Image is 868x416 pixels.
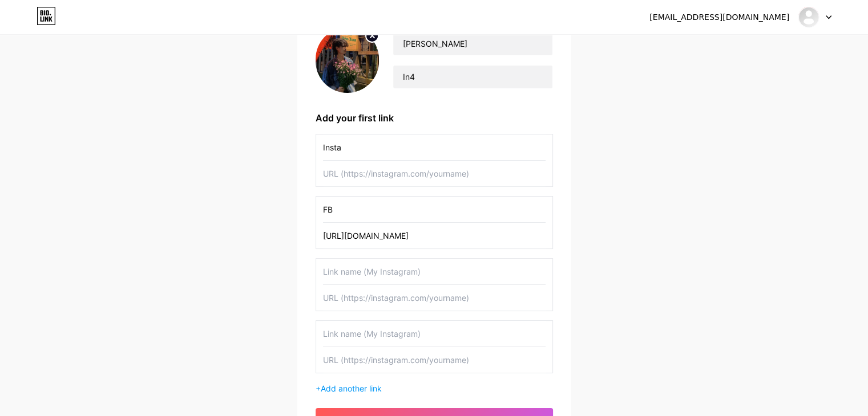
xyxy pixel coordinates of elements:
input: URL (https://instagram.com/yourname) [323,223,546,248]
input: bio [393,66,552,88]
input: Link name (My Instagram) [323,321,546,346]
input: Link name (My Instagram) [323,197,546,222]
div: Add your first link [316,111,553,125]
input: Link name (My Instagram) [323,134,546,160]
img: Quân Phan [798,6,819,28]
span: Add another link [321,384,382,393]
div: + [316,382,553,394]
input: URL (https://instagram.com/yourname) [323,347,546,373]
input: URL (https://instagram.com/yourname) [323,161,546,186]
div: [EMAIL_ADDRESS][DOMAIN_NAME] [649,11,789,23]
input: Your name [393,32,552,55]
input: Link name (My Instagram) [323,259,546,284]
img: profile pic [316,27,380,93]
input: URL (https://instagram.com/yourname) [323,285,546,311]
